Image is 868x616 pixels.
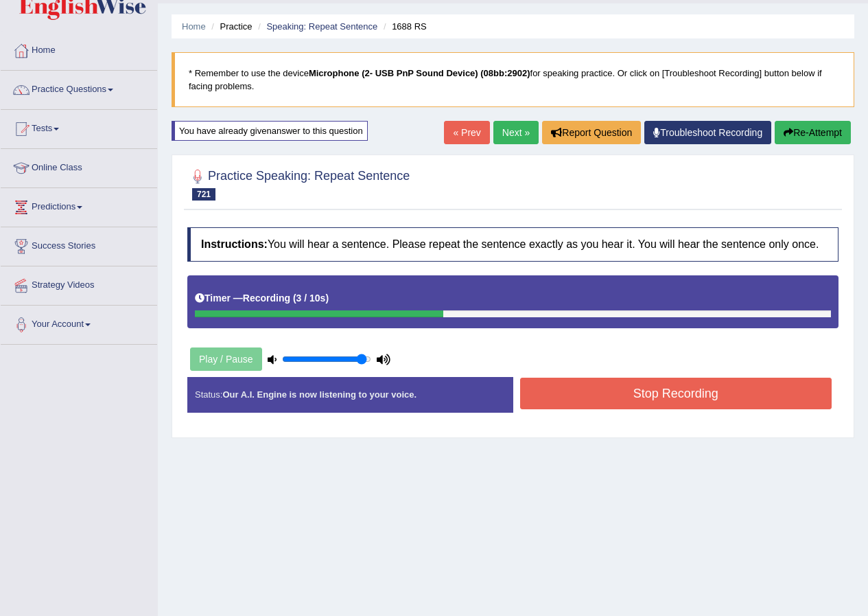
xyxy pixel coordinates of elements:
[380,20,427,33] li: 1688 RS
[644,121,771,144] a: Troubleshoot Recording
[208,20,252,33] li: Practice
[201,238,268,250] b: Instructions:
[293,293,296,304] b: (
[1,110,157,144] a: Tests
[192,188,215,201] span: 721
[775,121,851,144] button: Re-Attempt
[266,21,377,32] a: Speaking: Repeat Sentence
[187,166,410,201] h2: Practice Speaking: Repeat Sentence
[1,71,157,105] a: Practice Questions
[187,227,838,262] h4: You will hear a sentence. Please repeat the sentence exactly as you hear it. You will hear the se...
[172,121,368,141] div: You have already given answer to this question
[493,121,539,144] a: Next »
[325,293,329,304] b: )
[1,227,157,262] a: Success Stories
[172,52,854,107] blockquote: * Remember to use the device for speaking practice. Or click on [Troubleshoot Recording] button b...
[1,32,157,66] a: Home
[296,293,326,304] b: 3 / 10s
[222,389,417,400] strong: Our A.I. Engine is now listening to your voice.
[309,68,530,78] b: Microphone (2- USB PnP Sound Device) (08bb:2902)
[1,266,157,301] a: Strategy Videos
[182,21,206,32] a: Home
[187,377,513,412] div: Status:
[542,121,641,144] button: Report Question
[243,293,290,304] b: Recording
[1,306,157,340] a: Your Account
[444,121,489,144] a: « Prev
[520,378,832,409] button: Stop Recording
[1,188,157,223] a: Predictions
[195,293,329,304] h5: Timer —
[1,149,157,183] a: Online Class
